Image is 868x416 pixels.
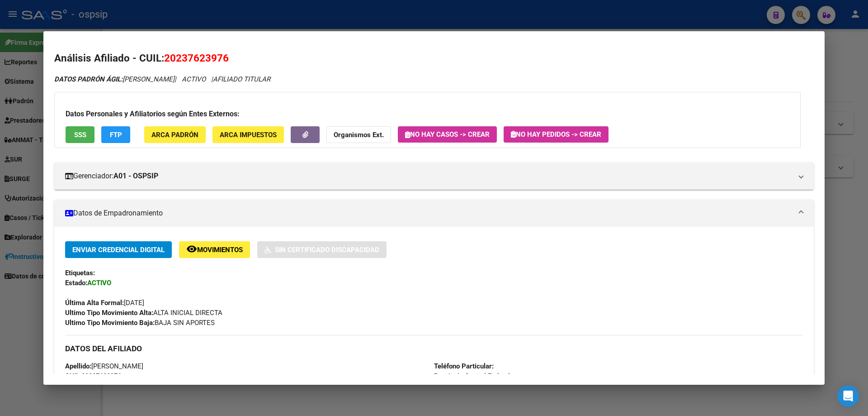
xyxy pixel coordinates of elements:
[434,372,510,380] span: Capital Federal
[326,126,391,143] button: Organismos Ext.
[65,208,792,219] mat-panel-title: Datos de Empadronamiento
[74,131,86,139] span: SSS
[511,130,601,139] span: No hay Pedidos -> Crear
[87,279,111,287] strong: ACTIVO
[65,319,215,327] span: BAJA SIN APORTES
[179,241,250,258] button: Movimientos
[144,126,206,143] button: ARCA Padrón
[504,126,609,143] button: No hay Pedidos -> Crear
[65,319,155,327] strong: Ultimo Tipo Movimiento Baja:
[65,279,87,287] strong: Estado:
[54,75,123,83] strong: DATOS PADRÓN ÁGIL:
[334,131,384,139] strong: Organismos Ext.
[54,163,814,190] mat-expansion-panel-header: Gerenciador:A01 - OSPSIP
[65,269,95,277] strong: Etiquetas:
[54,51,814,66] h2: Análisis Afiliado - CUIL:
[837,385,859,407] div: Open Intercom Messenger
[257,241,387,258] button: Sin Certificado Discapacidad
[65,309,153,317] strong: Ultimo Tipo Movimiento Alta:
[186,244,197,254] mat-icon: remove_red_eye
[113,171,158,182] strong: A01 - OSPSIP
[213,75,270,83] span: AFILIADO TITULAR
[405,130,490,139] span: No hay casos -> Crear
[65,344,803,354] h3: DATOS DEL AFILIADO
[65,299,124,307] strong: Última Alta Formal:
[65,372,121,380] span: 20237623976
[65,362,143,370] span: [PERSON_NAME]
[65,372,81,380] strong: CUIL:
[72,246,165,254] span: Enviar Credencial Digital
[151,131,198,139] span: ARCA Padrón
[212,126,284,143] button: ARCA Impuestos
[65,299,144,307] span: [DATE]
[164,52,229,64] span: 20237623976
[197,246,243,254] span: Movimientos
[66,109,789,120] h3: Datos Personales y Afiliatorios según Entes Externos:
[54,75,175,83] span: [PERSON_NAME]
[66,126,94,143] button: SSS
[65,171,792,182] mat-panel-title: Gerenciador:
[65,241,172,258] button: Enviar Credencial Digital
[275,246,379,254] span: Sin Certificado Discapacidad
[110,131,122,139] span: FTP
[398,126,497,143] button: No hay casos -> Crear
[434,372,465,380] strong: Provincia:
[434,362,494,370] strong: Teléfono Particular:
[65,309,222,317] span: ALTA INICIAL DIRECTA
[101,126,130,143] button: FTP
[54,200,814,227] mat-expansion-panel-header: Datos de Empadronamiento
[220,131,277,139] span: ARCA Impuestos
[65,362,91,370] strong: Apellido:
[54,75,270,83] i: | ACTIVO |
